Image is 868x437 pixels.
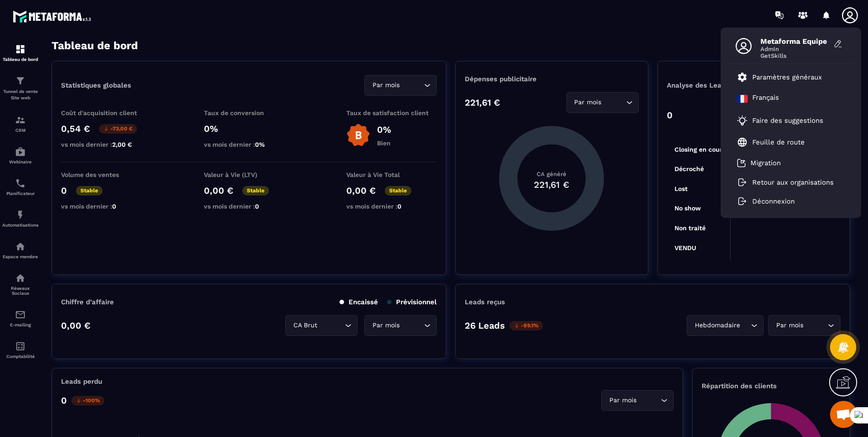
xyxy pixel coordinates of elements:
[346,171,437,178] p: Valeur à Vie Total
[805,321,826,330] input: Search for option
[2,266,38,302] a: social-networksocial-networkRéseaux Sociaux
[61,81,131,89] p: Statistiques globales
[687,315,764,336] div: Search for option
[752,178,834,186] p: Retour aux organisations
[674,224,705,232] tspan: Non traité
[737,158,781,167] a: Migration
[2,159,38,164] p: Webinaire
[674,165,703,172] tspan: Décroché
[291,321,319,330] span: CA Brut
[752,73,822,81] p: Paramètres généraux
[604,98,624,107] input: Search for option
[509,321,543,330] p: -89.1%
[15,115,26,126] img: formation
[61,377,102,386] p: Leads perdu
[204,109,294,116] p: Taux de conversion
[346,123,370,147] img: b-badge-o.b3b20ee6.svg
[465,97,500,108] p: 221,61 €
[752,93,779,104] p: Français
[768,315,840,336] div: Search for option
[760,52,828,59] span: GetSkills
[465,75,638,83] p: Dépenses publicitaire
[674,205,701,212] tspan: No show
[340,298,378,306] p: Encaissé
[346,185,376,196] p: 0,00 €
[255,203,259,210] span: 0
[15,273,26,284] img: social-network
[61,109,151,116] p: Coût d'acquisition client
[364,75,437,96] div: Search for option
[742,321,749,330] input: Search for option
[2,203,38,234] a: automationsautomationsAutomatisations
[465,298,505,306] p: Leads reçus
[370,80,401,90] span: Par mois
[2,69,38,108] a: formationformationTunnel de vente Site web
[61,171,151,178] p: Volume des ventes
[760,46,828,52] span: Admin
[61,185,67,196] p: 0
[760,37,828,46] span: Metaforma Equipe
[15,309,26,320] img: email
[750,159,781,167] p: Migration
[370,321,401,330] span: Par mois
[737,115,834,126] a: Faire des suggestions
[15,241,26,252] img: automations
[319,321,343,330] input: Search for option
[204,185,233,196] p: 0,00 €
[397,203,401,210] span: 0
[2,88,38,101] p: Tunnel de vente Site web
[377,139,391,147] p: Bien
[112,203,116,210] span: 0
[752,116,823,125] p: Faire des suggestions
[346,109,437,116] p: Taux de satisfaction client
[2,191,38,196] p: Planificateur
[2,322,38,327] p: E-mailing
[71,396,104,405] p: -100%
[702,382,840,390] p: Répartition des clients
[61,320,90,331] p: 0,00 €
[572,98,604,107] span: Par mois
[112,141,132,148] span: 2,00 €
[667,81,754,89] p: Analyse des Leads
[752,197,795,205] p: Déconnexion
[76,186,103,195] p: Stable
[674,185,687,192] tspan: Lost
[674,244,696,251] tspan: VENDU
[61,203,151,210] p: vs mois dernier :
[204,123,294,134] p: 0%
[737,72,822,83] a: Paramètres généraux
[2,223,38,228] p: Automatisations
[346,203,437,210] p: vs mois dernier :
[2,171,38,203] a: schedulerschedulerPlanificateur
[364,315,437,336] div: Search for option
[2,108,38,139] a: formationformationCRM
[2,302,38,334] a: emailemailE-mailing
[15,178,26,189] img: scheduler
[13,8,94,25] img: logo
[15,44,26,55] img: formation
[2,128,38,133] p: CRM
[737,137,805,148] a: Feuille de route
[752,138,805,146] p: Feuille de route
[15,209,26,220] img: automations
[2,354,38,359] p: Comptabilité
[242,186,269,195] p: Stable
[2,286,38,296] p: Réseaux Sociaux
[2,234,38,266] a: automationsautomationsEspace membre
[2,37,38,69] a: formationformationTableau de bord
[737,178,834,186] a: Retour aux organisations
[401,321,422,330] input: Search for option
[601,390,674,411] div: Search for option
[15,75,26,86] img: formation
[61,395,67,406] p: 0
[285,315,358,336] div: Search for option
[667,110,673,121] p: 0
[607,395,638,405] span: Par mois
[377,124,391,135] p: 0%
[465,320,505,331] p: 26 Leads
[2,57,38,62] p: Tableau de bord
[674,146,725,153] tspan: Closing en cours
[204,203,294,210] p: vs mois dernier :
[830,401,857,428] div: Mở cuộc trò chuyện
[693,321,742,330] span: Hebdomadaire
